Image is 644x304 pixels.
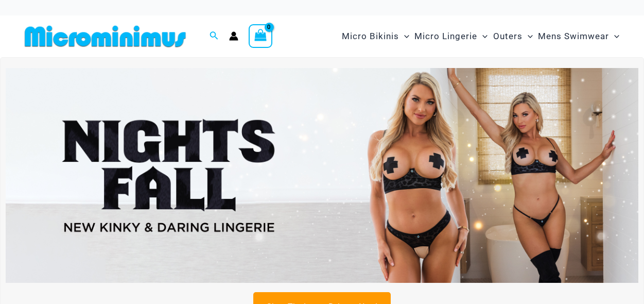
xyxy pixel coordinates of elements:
span: Micro Bikinis [342,23,399,49]
span: Outers [493,23,523,49]
span: Menu Toggle [609,23,619,49]
nav: Site Navigation [338,19,623,54]
span: Menu Toggle [477,23,488,49]
a: Micro BikinisMenu ToggleMenu Toggle [339,21,412,52]
span: Menu Toggle [399,23,409,49]
span: Mens Swimwear [538,23,609,49]
span: Menu Toggle [523,23,533,49]
a: Search icon link [210,30,219,43]
img: MM SHOP LOGO FLAT [21,25,190,48]
img: Night's Fall Silver Leopard Pack [6,68,638,283]
a: View Shopping Cart, empty [249,24,272,48]
a: Account icon link [229,31,238,41]
a: OutersMenu ToggleMenu Toggle [491,21,535,52]
a: Micro LingerieMenu ToggleMenu Toggle [412,21,490,52]
span: Micro Lingerie [414,23,477,49]
a: Mens SwimwearMenu ToggleMenu Toggle [535,21,622,52]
